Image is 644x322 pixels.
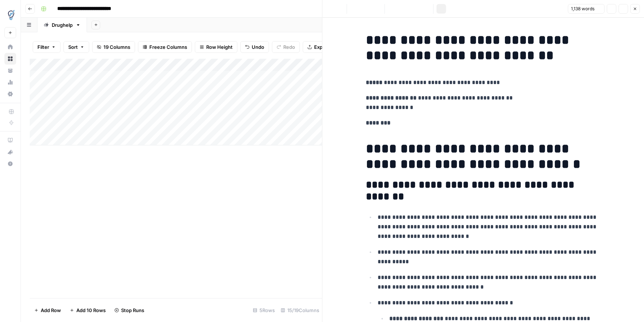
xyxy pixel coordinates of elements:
span: Row Height [206,43,233,51]
button: Undo [240,41,269,53]
span: 19 Columns [103,43,130,51]
span: Add 10 Rows [76,307,106,314]
a: Home [4,41,16,53]
a: Your Data [4,65,16,76]
button: 1,138 words [568,4,604,14]
span: Stop Runs [121,307,144,314]
button: Redo [272,41,300,53]
div: 5 Rows [250,304,278,316]
a: AirOps Academy [4,134,16,146]
button: Freeze Columns [138,41,192,53]
button: What's new? [4,146,16,158]
button: Workspace: TDI Content Team [4,6,16,24]
span: Sort [68,43,78,51]
div: 15/19 Columns [278,304,322,316]
button: Add Row [30,304,65,316]
a: Drughelp [37,18,87,32]
span: Filter [37,43,49,51]
button: Stop Runs [110,304,149,316]
a: Browse [4,53,16,65]
img: TDI Content Team Logo [4,8,18,22]
span: Add Row [41,307,61,314]
button: 19 Columns [92,41,135,53]
span: Undo [252,43,264,51]
button: Row Height [195,41,237,53]
a: Usage [4,76,16,88]
span: 1,138 words [571,6,594,12]
button: Add 10 Rows [65,304,110,316]
span: Export CSV [314,43,340,51]
button: Export CSV [303,41,345,53]
a: Settings [4,88,16,100]
button: Help + Support [4,158,16,170]
button: Filter [33,41,61,53]
button: Sort [63,41,89,53]
span: Freeze Columns [149,43,187,51]
div: Drughelp [52,21,73,29]
span: Redo [283,43,295,51]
